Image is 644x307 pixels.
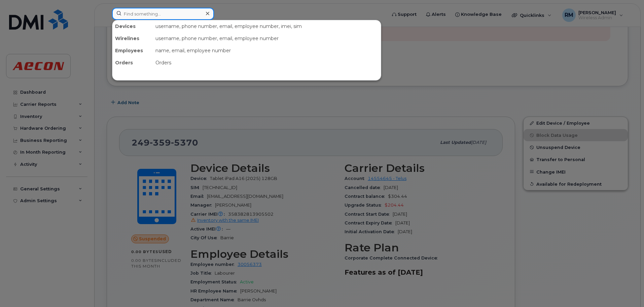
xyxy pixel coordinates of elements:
[112,32,153,44] div: Wirelines
[153,20,381,32] div: username, phone number, email, employee number, imei, sim
[112,20,153,32] div: Devices
[153,44,381,57] div: name, email, employee number
[112,57,153,69] div: Orders
[153,57,381,69] div: Orders
[112,8,214,20] input: Find something...
[153,32,381,44] div: username, phone number, email, employee number
[112,44,153,57] div: Employees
